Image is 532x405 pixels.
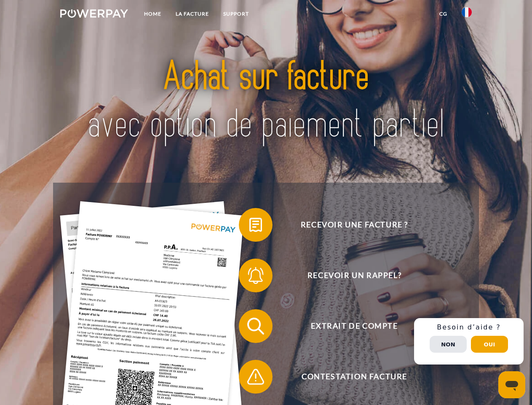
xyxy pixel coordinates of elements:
button: Contestation Facture [239,360,458,394]
span: Recevoir une facture ? [251,208,457,242]
button: Non [430,336,467,353]
iframe: Button to launch messaging window [498,371,525,398]
img: title-powerpay_fr.svg [80,40,452,162]
img: fr [462,7,472,17]
a: CG [432,6,454,22]
h3: Besoin d’aide ? [419,323,519,332]
span: Recevoir un rappel? [251,259,457,292]
a: Support [216,6,256,22]
button: Extrait de compte [239,309,458,343]
img: logo-powerpay-white.svg [60,9,128,18]
button: Recevoir un rappel? [239,259,458,292]
span: Contestation Facture [251,360,457,394]
img: qb_search.svg [245,316,266,337]
a: Home [137,6,168,22]
div: Schnellhilfe [414,318,524,364]
button: Recevoir une facture ? [239,208,458,242]
span: Extrait de compte [251,309,457,343]
img: qb_bell.svg [245,265,266,286]
img: qb_bill.svg [245,214,266,235]
button: Oui [471,336,508,353]
a: LA FACTURE [168,6,216,22]
img: qb_warning.svg [245,366,266,387]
